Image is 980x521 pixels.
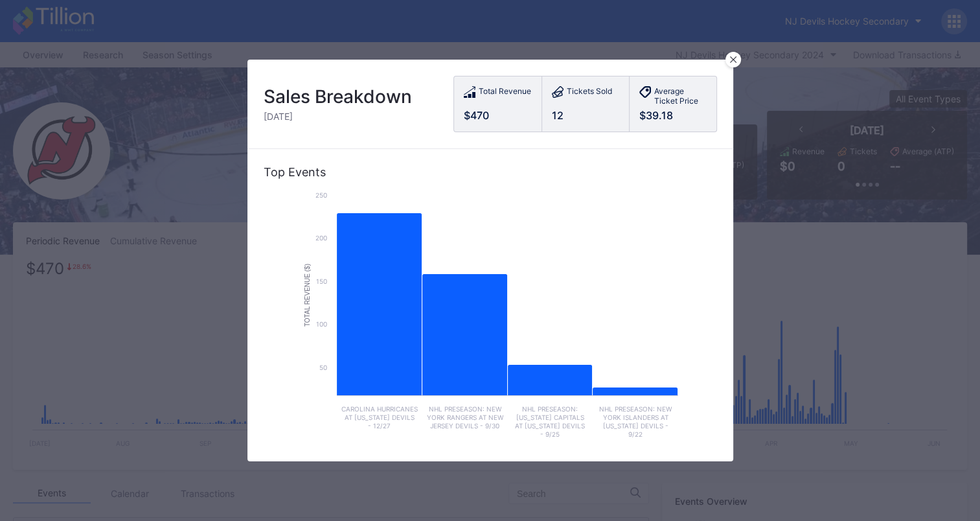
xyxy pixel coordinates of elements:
[654,86,707,106] div: Average Ticket Price
[552,109,619,122] div: 12
[479,86,531,100] div: Total Revenue
[599,405,672,438] text: NHL Preseason: New York Islanders at [US_STATE] Devils - 9/22
[319,364,327,371] text: 50
[316,277,327,285] text: 150
[341,405,417,430] text: Carolina Hurricanes at [US_STATE] Devils - 12/27
[296,189,685,448] svg: Chart title
[639,109,707,122] div: $39.18
[464,109,532,122] div: $470
[264,165,717,179] div: Top Events
[303,264,310,327] text: Total Revenue ($)
[426,405,503,430] text: NHL Preseason: New York Rangers at New Jersey Devils - 9/30
[315,191,327,199] text: 250
[315,234,327,242] text: 200
[264,111,412,122] div: [DATE]
[316,320,327,328] text: 100
[264,86,412,108] div: Sales Breakdown
[567,86,612,100] div: Tickets Sold
[515,405,585,438] text: NHL Preseason: [US_STATE] Capitals at [US_STATE] Devils - 9/25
